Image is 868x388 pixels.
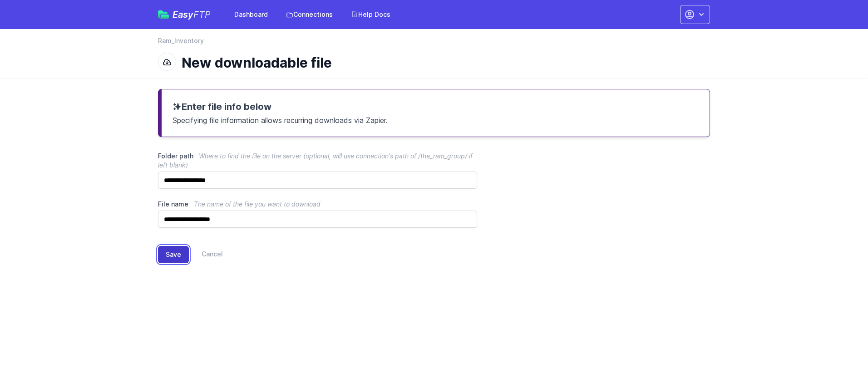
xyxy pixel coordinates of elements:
[345,6,396,23] a: Help Docs
[158,10,169,19] img: easyftp_logo.png
[189,246,223,263] a: Cancel
[173,113,699,126] p: Specifying file information allows recurring downloads via Zapier.
[158,200,477,209] label: File name
[229,6,273,23] a: Dashboard
[158,152,477,170] label: Folder path
[158,10,211,19] a: EasyFTP
[173,10,211,19] span: Easy
[193,9,211,20] span: FTP
[158,36,710,51] nav: Breadcrumb
[281,6,338,23] a: Connections
[194,200,321,208] span: The name of the file you want to download
[182,54,703,71] h1: New downloadable file
[158,152,473,169] span: Where to find the file on the server (optional, will use connection's path of /the_ram_group/ if ...
[173,100,699,113] h3: Enter file info below
[158,246,189,263] button: Save
[158,36,204,45] a: Ram_Inventory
